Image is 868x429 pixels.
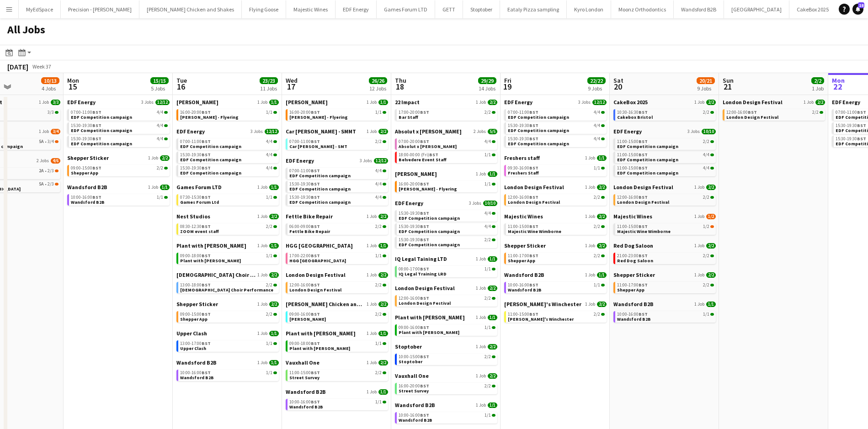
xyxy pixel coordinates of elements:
button: Eataly Pizza sampling [500,0,567,18]
span: 18 [858,2,864,8]
div: [DATE] [7,62,28,71]
button: Flying Goose [242,0,286,18]
button: [GEOGRAPHIC_DATA] [724,0,789,18]
button: Moonz Orthodontics [611,0,674,18]
button: Stoptober [463,0,500,18]
button: Kyro London [567,0,611,18]
button: Majestic Wines [286,0,335,18]
button: [PERSON_NAME] Chicken and Shakes [139,0,242,18]
button: EDF Energy [335,0,377,18]
button: MyEdSpace [19,0,61,18]
span: Week 37 [30,63,53,70]
a: 18 [852,4,863,15]
button: GETT [435,0,463,18]
button: Wandsford B2B [674,0,724,18]
button: Games Forum LTD [377,0,435,18]
button: Precision - [PERSON_NAME] [61,0,139,18]
button: CakeBox 2025 [789,0,836,18]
